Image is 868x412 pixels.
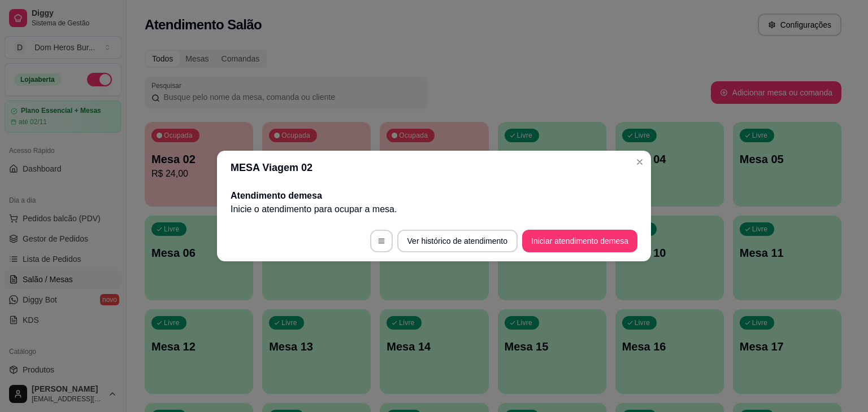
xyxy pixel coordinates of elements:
p: Inicie o atendimento para ocupar a mesa . [231,203,637,216]
h2: Atendimento de mesa [231,189,637,203]
button: Close [631,153,649,171]
header: MESA Viagem 02 [217,151,651,185]
button: Iniciar atendimento demesa [522,230,637,252]
button: Ver histórico de atendimento [397,230,518,252]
